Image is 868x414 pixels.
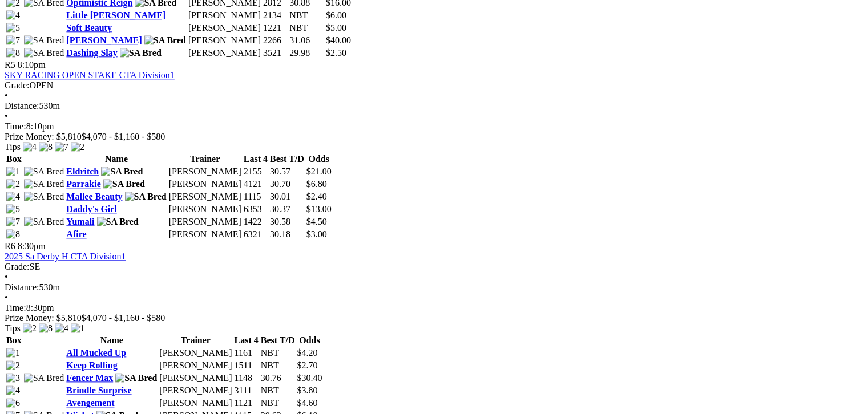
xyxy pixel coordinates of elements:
[233,360,259,371] td: 1511
[168,216,242,228] td: [PERSON_NAME]
[306,204,332,214] span: $13.00
[326,10,346,20] span: $6.00
[103,179,145,189] img: SA Bred
[71,323,84,334] img: 1
[168,204,242,215] td: [PERSON_NAME]
[5,303,26,312] span: Time:
[5,121,863,132] div: 8:10pm
[306,192,327,201] span: $2.40
[5,121,26,131] span: Time:
[5,241,15,251] span: R6
[159,360,232,371] td: [PERSON_NAME]
[326,35,351,45] span: $40.00
[6,154,22,164] span: Box
[39,323,53,334] img: 8
[24,167,64,177] img: SA Bred
[6,335,22,345] span: Box
[159,385,232,396] td: [PERSON_NAME]
[188,22,261,34] td: [PERSON_NAME]
[101,167,143,177] img: SA Bred
[188,35,261,46] td: [PERSON_NAME]
[5,313,863,323] div: Prize Money: $5,810
[115,373,157,383] img: SA Bred
[5,282,39,292] span: Distance:
[24,217,64,227] img: SA Bred
[233,335,259,346] th: Last 4
[243,178,268,190] td: 4121
[188,10,261,21] td: [PERSON_NAME]
[296,335,322,346] th: Odds
[66,373,113,383] a: Fencer Max
[5,132,863,142] div: Prize Money: $5,810
[66,335,158,346] th: Name
[5,80,30,90] span: Grade:
[243,229,268,240] td: 6321
[159,372,232,384] td: [PERSON_NAME]
[5,60,15,70] span: R5
[6,385,20,396] img: 4
[66,398,114,408] a: Avengement
[5,303,863,313] div: 8:30pm
[55,142,68,152] img: 7
[6,179,20,189] img: 2
[6,360,20,371] img: 2
[5,70,175,80] a: SKY RACING OPEN STAKE CTA Division1
[66,360,117,370] a: Keep Rolling
[243,216,268,228] td: 1422
[260,397,296,409] td: NBT
[233,385,259,396] td: 3111
[5,101,39,111] span: Distance:
[66,204,116,214] a: Daddy's Girl
[243,191,268,202] td: 1115
[5,323,21,333] span: Tips
[306,153,332,165] th: Odds
[6,192,20,202] img: 4
[24,179,64,189] img: SA Bred
[6,204,20,214] img: 5
[269,204,305,215] td: 30.37
[82,313,165,323] span: $4,070 - $1,160 - $580
[269,153,305,165] th: Best T/D
[168,153,242,165] th: Trainer
[66,48,117,58] a: Dashing Slay
[243,166,268,177] td: 2155
[289,35,324,46] td: 31.06
[6,10,20,21] img: 4
[289,47,324,59] td: 29.98
[6,229,20,240] img: 8
[5,251,126,261] a: 2025 Sa Derby H CTA Division1
[243,204,268,215] td: 6353
[5,142,21,152] span: Tips
[260,335,296,346] th: Best T/D
[269,166,305,177] td: 30.57
[297,398,317,408] span: $4.60
[66,348,126,358] a: All Mucked Up
[66,192,122,201] a: Mallee Beauty
[24,192,64,202] img: SA Bred
[289,10,324,21] td: NBT
[188,47,261,59] td: [PERSON_NAME]
[5,80,863,91] div: OPEN
[5,262,863,272] div: SE
[326,23,346,33] span: $5.00
[306,179,327,189] span: $6.80
[66,179,100,189] a: Parrakie
[66,153,167,165] th: Name
[260,385,296,396] td: NBT
[233,347,259,359] td: 1161
[125,192,167,202] img: SA Bred
[6,23,20,33] img: 5
[5,282,863,293] div: 530m
[71,142,84,152] img: 2
[297,360,317,370] span: $2.70
[233,397,259,409] td: 1121
[306,217,327,226] span: $4.50
[6,398,20,408] img: 6
[269,178,305,190] td: 30.70
[233,372,259,384] td: 1148
[159,347,232,359] td: [PERSON_NAME]
[306,229,327,239] span: $3.00
[168,178,242,190] td: [PERSON_NAME]
[66,385,131,395] a: Brindle Surprise
[39,142,53,152] img: 8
